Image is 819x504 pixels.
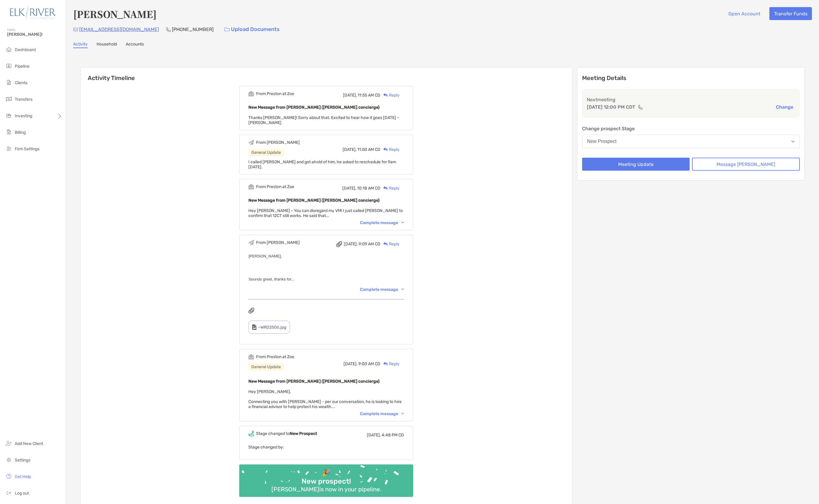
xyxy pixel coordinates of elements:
span: Log out [15,491,29,496]
span: Clients [15,80,27,85]
p: [DATE] 12:00 PM CDT [587,103,635,111]
img: attachments [248,308,254,314]
img: firm-settings icon [5,145,12,152]
div: New prospect! [299,477,353,486]
p: Change prospect Stage [582,125,800,132]
img: Chevron icon [401,222,404,224]
p: [PHONE_NUMBER] [172,26,214,33]
button: New Prospect [582,135,800,148]
img: type [252,324,256,330]
span: 9:00 AM CD [358,361,380,366]
img: dashboard icon [5,46,12,53]
img: transfers icon [5,95,12,102]
button: Open Account [724,7,765,20]
span: [PERSON_NAME]! [7,32,62,37]
b: New Message from [PERSON_NAME] ([PERSON_NAME] concierge) [248,105,380,110]
img: pipeline icon [5,62,12,69]
span: 9:09 AM CD [359,242,380,247]
img: add_new_client icon [5,440,12,447]
img: Email Icon [73,28,78,31]
p: Next meeting [587,96,795,103]
img: Event icon [248,431,254,436]
img: Open dropdown arrow [791,141,795,143]
img: attachment [336,241,342,247]
span: 11:55 AM CD [358,93,380,98]
b: New Prospect [290,431,317,436]
p: [EMAIL_ADDRESS][DOMAIN_NAME] [79,26,159,33]
img: Reply icon [383,186,388,190]
a: Activity [73,42,88,48]
img: settings icon [5,456,12,463]
button: Meeting Update [582,158,690,171]
div: Reply [380,146,400,153]
div: From [PERSON_NAME] [256,140,300,145]
img: Event icon [248,354,254,360]
div: From Preston at Zoe [256,184,294,189]
button: Message [PERSON_NAME] [692,158,800,171]
span: Firm Settings [15,146,40,151]
div: Complete message [360,287,404,292]
div: General Update [248,363,284,371]
div: General Update [248,149,284,156]
span: [PERSON_NAME], [248,254,282,258]
img: Chevron icon [401,288,404,290]
div: 🎉 [320,469,333,477]
img: investing icon [5,112,12,119]
span: [DATE], [343,93,357,98]
p: Meeting Details [582,74,800,82]
div: Reply [380,241,400,247]
img: billing icon [5,128,12,136]
div: Complete message [360,411,404,416]
h4: [PERSON_NAME] [73,7,157,21]
a: Upload Documents [221,23,284,36]
div: New Prospect [587,139,617,144]
span: Thanks [PERSON_NAME]! Sorry about that. Excited to hear how it goes [DATE] -[PERSON_NAME] [248,115,399,125]
span: [DATE], [367,433,381,438]
img: Event icon [248,240,254,245]
span: Get Help [15,474,31,479]
span: ~WRD2506.jpg [258,325,286,330]
span: [DATE], [343,361,357,366]
span: Hey [PERSON_NAME] - You can disregard my VM! I just called [PERSON_NAME] to confirm that 12CT sti... [248,208,403,218]
p: Stage changed by: [248,443,404,451]
span: 10:18 AM CD [357,186,380,191]
img: get-help icon [5,473,12,480]
h6: Activity Timeline [81,67,572,81]
img: Event icon [248,184,254,190]
img: Event icon [248,140,254,145]
span: 11:50 AM CD [357,147,380,152]
div: Complete message [360,220,404,225]
span: Dashboard [15,47,36,52]
div: [PERSON_NAME] is now in your pipeline. [269,486,384,493]
span: [DATE], [344,242,358,247]
a: Accounts [126,42,144,48]
img: Phone Icon [166,27,171,32]
img: Reply icon [383,93,388,97]
span: Billing [15,130,26,135]
img: Zoe Logo [7,2,59,24]
span: Add New Client [15,441,43,446]
span: Hey [PERSON_NAME], Connecting you with [PERSON_NAME] - per our conversation, he is looking to hir... [248,389,402,409]
img: button icon [224,27,229,32]
span: Transfers [15,97,32,102]
img: clients icon [5,79,12,86]
img: Reply icon [383,242,388,246]
b: New Message from [PERSON_NAME] ([PERSON_NAME] concierge) [248,379,380,384]
button: Change [774,104,795,110]
div: Reply [380,185,400,191]
div: Reply [380,361,400,367]
div: From Preston at Zoe [256,91,294,96]
div: From Preston at Zoe [256,354,294,359]
span: Pipeline [15,64,30,69]
img: communication type [638,105,643,110]
button: Transfer Funds [769,7,812,20]
div: Stage changed to [256,431,317,436]
img: Reply icon [383,148,388,151]
span: [DATE], [342,186,356,191]
img: Reply icon [383,362,388,366]
span: I called [PERSON_NAME] and got ahold of him, he asked to reschedule for 9am [DATE]. [248,159,396,169]
span: Investing [15,113,32,118]
div: From [PERSON_NAME] [256,240,300,245]
a: Household [97,42,117,48]
span: [DATE], [343,147,356,152]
